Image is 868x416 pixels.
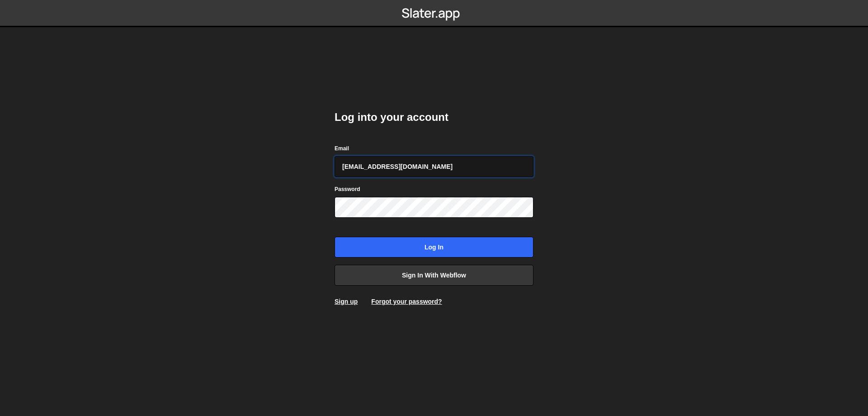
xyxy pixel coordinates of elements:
label: Password [335,185,360,194]
label: Email [335,144,349,153]
input: Log in [335,237,533,258]
a: Sign up [335,298,358,305]
h2: Log into your account [335,110,533,124]
a: Forgot your password? [371,298,442,305]
a: Sign in with Webflow [335,265,533,286]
